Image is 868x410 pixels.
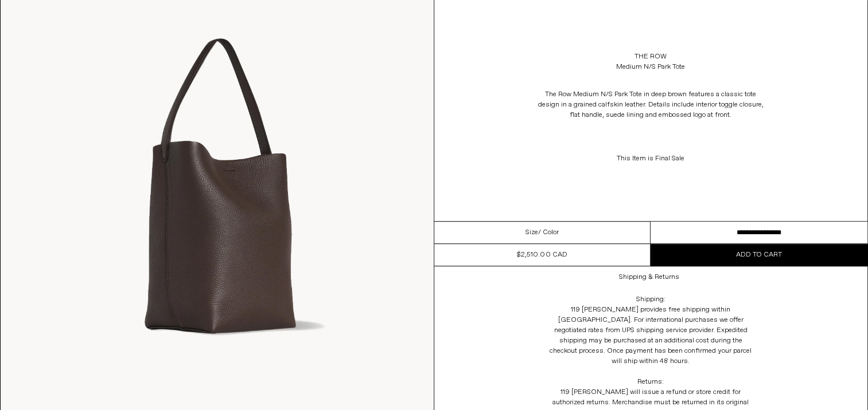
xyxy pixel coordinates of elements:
[619,273,679,281] h3: Shipping & Returns
[517,250,567,260] div: $2,510.00 CAD
[536,84,765,126] p: The Row Medium N/S Park Tote in deep brown features a classic tote design in a grained calfskin l...
[651,244,867,266] button: Add to cart
[526,227,538,238] span: Size
[538,227,559,238] span: / Color
[536,148,765,169] p: This Item is Final Sale
[616,62,685,72] div: Medium N/S Park Tote
[635,52,667,62] a: The Row
[736,250,782,259] span: Add to cart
